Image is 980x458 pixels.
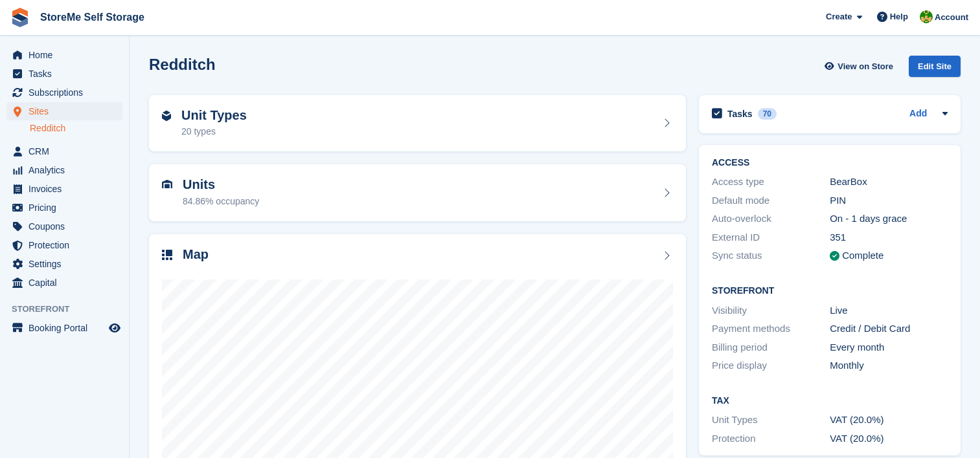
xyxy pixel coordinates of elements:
[909,56,961,77] div: Edit Site
[712,396,948,406] h2: Tax
[712,248,830,263] div: Sync status
[712,286,948,296] h2: Storefront
[890,10,908,23] span: Help
[35,6,150,28] a: StoreMe Self Storage
[712,340,830,355] div: Billing period
[28,199,106,217] span: Pricing
[183,177,259,192] h2: Units
[842,248,883,263] div: Complete
[149,164,686,221] a: Units 84.86% occupancy
[28,161,106,179] span: Analytics
[6,255,122,273] a: menu
[712,212,830,226] div: Auto-overlock
[6,217,122,235] a: menu
[6,65,122,83] a: menu
[712,413,830,428] div: Unit Types
[12,303,129,316] span: Storefront
[107,320,122,336] a: Preview store
[6,319,122,337] a: menu
[162,250,172,260] img: map-icn-33ee37083ee616e46c38cad1a60f524a97daa1e2b2c8c0bc3eb3415660979fc1.svg
[830,212,948,226] div: On - 1 days grace
[183,195,259,208] div: 84.86% occupancy
[830,322,948,336] div: Credit / Debit Card
[830,413,948,428] div: VAT (20.0%)
[823,56,898,77] a: View on Store
[28,274,106,292] span: Capital
[28,142,106,160] span: CRM
[712,431,830,446] div: Protection
[727,108,753,120] h2: Tasks
[183,247,209,262] h2: Map
[6,83,122,102] a: menu
[830,358,948,373] div: Monthly
[162,180,172,189] img: unit-icn-7be61d7bf1b0ce9d3e12c5938cc71ed9869f7b940bace4675aadf7bd6d80202e.svg
[181,125,247,138] div: 20 types
[712,193,830,208] div: Default mode
[28,217,106,235] span: Coupons
[6,180,122,198] a: menu
[920,10,933,23] img: StorMe
[10,8,30,27] img: stora-icon-8386f47178a22dfd0bd8f6a31ec36ba5ce8667c1dd55bd0f319d3a0aa187defe.svg
[28,319,106,337] span: Booking Portal
[28,65,106,83] span: Tasks
[909,56,961,82] a: Edit Site
[6,161,122,179] a: menu
[830,175,948,190] div: BearBox
[28,46,106,64] span: Home
[830,230,948,245] div: 351
[935,11,968,24] span: Account
[30,122,122,135] a: Redditch
[149,56,216,73] h2: Redditch
[28,236,106,254] span: Protection
[712,175,830,190] div: Access type
[6,199,122,217] a: menu
[712,158,948,168] h2: ACCESS
[6,142,122,160] a: menu
[830,431,948,446] div: VAT (20.0%)
[6,236,122,254] a: menu
[830,303,948,318] div: Live
[826,10,852,23] span: Create
[6,46,122,64] a: menu
[712,358,830,373] div: Price display
[830,193,948,208] div: PIN
[149,95,686,152] a: Unit Types 20 types
[28,83,106,102] span: Subscriptions
[712,303,830,318] div: Visibility
[6,102,122,120] a: menu
[758,108,777,120] div: 70
[162,111,171,121] img: unit-type-icn-2b2737a686de81e16bb02015468b77c625bbabd49415b5ef34ead5e3b44a266d.svg
[28,102,106,120] span: Sites
[28,255,106,273] span: Settings
[830,340,948,355] div: Every month
[6,274,122,292] a: menu
[28,180,106,198] span: Invoices
[181,108,247,123] h2: Unit Types
[838,60,893,73] span: View on Store
[712,230,830,245] div: External ID
[712,322,830,336] div: Payment methods
[909,107,927,122] a: Add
